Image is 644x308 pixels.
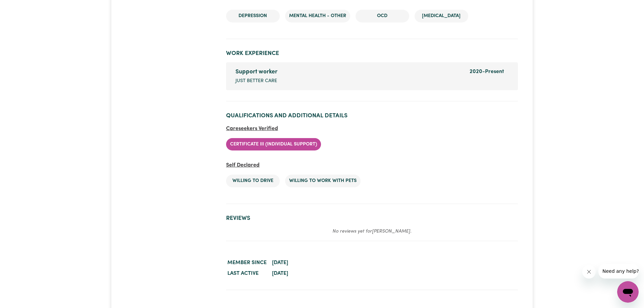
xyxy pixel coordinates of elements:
time: [DATE] [272,271,288,276]
div: Support worker [235,68,462,76]
span: Self Declared [226,163,260,168]
h2: Work Experience [226,50,518,57]
li: OCD [356,10,409,22]
li: Willing to drive [226,175,280,187]
h2: Reviews [226,215,518,222]
dt: Member since [226,257,268,268]
iframe: Close message [582,265,596,279]
span: 2020 - Present [470,69,504,74]
em: No reviews yet for [PERSON_NAME] . [332,229,412,234]
span: Just Better Care [235,77,277,85]
li: [MEDICAL_DATA] [415,10,468,22]
li: Willing to work with pets [285,175,361,187]
span: Need any help? [4,5,41,10]
dt: Last active [226,268,268,279]
time: [DATE] [272,260,288,265]
iframe: Button to launch messaging window [617,281,639,303]
iframe: Message from company [598,264,639,279]
li: Depression [226,10,280,22]
li: Mental Health - Other [285,10,350,22]
h2: Qualifications and Additional Details [226,112,518,119]
li: Certificate III (Individual Support) [226,138,321,151]
span: Careseekers Verified [226,126,278,131]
